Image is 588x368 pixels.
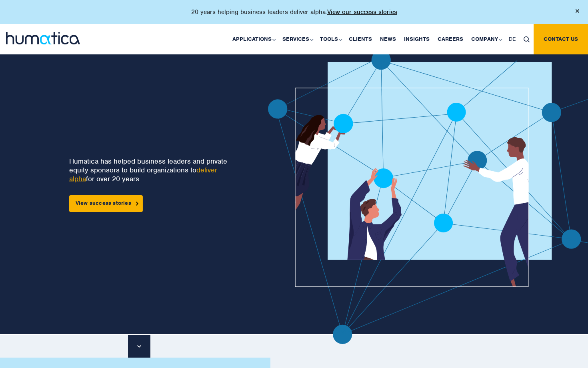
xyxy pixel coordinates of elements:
img: search_icon [524,36,530,42]
span: DE [509,36,516,42]
a: Company [467,24,505,54]
a: Contact us [534,24,588,54]
a: View success stories [69,195,143,212]
a: View our success stories [327,8,397,16]
img: downarrow [137,345,141,348]
p: Humatica has helped business leaders and private equity sponsors to build organizations to for ov... [69,157,241,183]
a: Services [278,24,316,54]
a: Insights [400,24,434,54]
a: Careers [434,24,467,54]
a: News [376,24,400,54]
img: arrowicon [136,202,138,205]
p: 20 years helping business leaders deliver alpha. [191,8,397,16]
a: Tools [316,24,345,54]
img: logo [6,32,80,44]
a: Applications [228,24,278,54]
a: Clients [345,24,376,54]
a: DE [505,24,520,54]
a: deliver alpha [69,166,217,183]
